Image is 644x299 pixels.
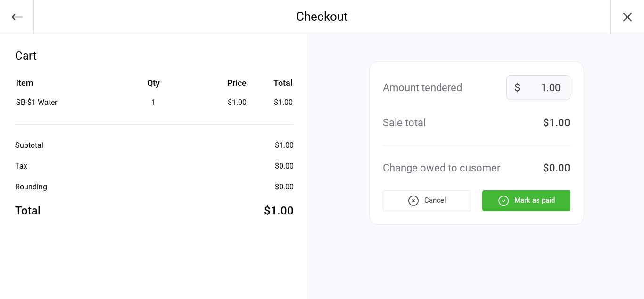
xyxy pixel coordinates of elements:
[107,77,200,96] th: Qty
[383,115,426,130] div: Sale total
[482,190,570,211] button: Mark as paid
[543,115,570,130] div: $1.00
[15,181,47,193] div: Rounding
[15,140,43,151] div: Subtotal
[250,97,293,108] td: $1.00
[275,140,294,151] div: $1.00
[16,98,57,107] span: SB-$1 Water
[264,202,294,219] div: $1.00
[514,80,520,95] span: $
[107,97,200,108] div: 1
[383,160,500,176] div: Change owed to cusomer
[383,80,462,95] div: Amount tendered
[383,190,471,211] button: Cancel
[15,202,41,219] div: Total
[543,160,570,176] div: $0.00
[15,47,294,64] div: Cart
[201,97,247,108] div: $1.00
[250,77,293,96] th: Total
[201,77,247,89] div: Price
[275,161,294,172] div: $0.00
[275,181,294,193] div: $0.00
[15,161,27,172] div: Tax
[16,77,106,96] th: Item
